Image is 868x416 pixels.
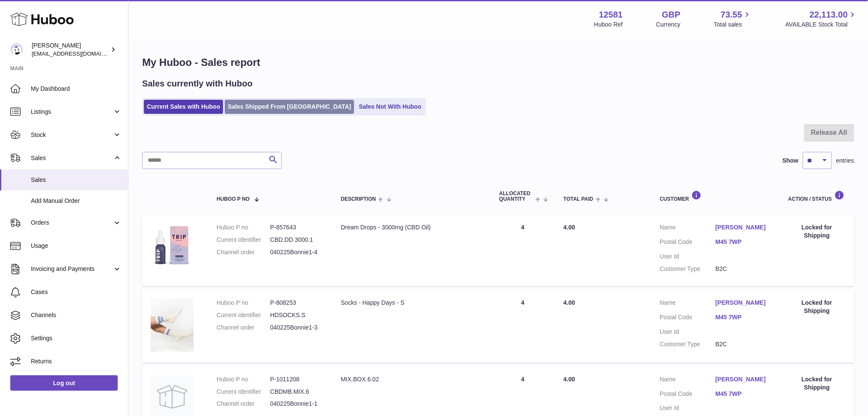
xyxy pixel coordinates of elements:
[788,375,846,392] div: Locked for Shipping
[151,299,194,352] img: 125811695830058.jpg
[836,157,854,165] span: entries
[270,299,324,307] dd: P-808253
[217,400,270,408] dt: Channel order
[491,215,555,286] td: 4
[594,21,623,29] div: Huboo Ref
[31,85,122,93] span: My Dashboard
[785,9,858,29] a: 22,113.00 AVAILABLE Stock Total
[660,299,716,309] dt: Name
[662,9,680,21] strong: GBP
[660,313,716,324] dt: Postal Code
[31,334,122,342] span: Settings
[270,248,324,256] dd: 040225Bonnie1-4
[660,253,716,261] dt: User Id
[714,9,752,29] a: 73.55 Total sales
[716,265,771,273] dd: B2C
[217,223,270,232] dt: Huboo P no
[491,290,555,363] td: 4
[716,375,771,383] a: [PERSON_NAME]
[225,100,354,114] a: Sales Shipped From [GEOGRAPHIC_DATA]
[785,21,858,29] span: AVAILABLE Stock Total
[660,375,716,386] dt: Name
[31,154,113,162] span: Sales
[217,236,270,244] dt: Current identifier
[660,328,716,336] dt: User Id
[217,375,270,383] dt: Huboo P no
[660,238,716,248] dt: Postal Code
[270,375,324,383] dd: P-1011208
[341,375,482,383] div: MIX.BOX.6.02
[660,223,716,234] dt: Name
[270,324,324,332] dd: 040225Bonnie1-3
[31,108,113,116] span: Listings
[142,78,253,89] h2: Sales currently with Huboo
[31,288,122,296] span: Cases
[217,311,270,319] dt: Current identifier
[341,196,376,202] span: Description
[31,265,113,273] span: Invoicing and Payments
[716,313,771,321] a: M45 7WP
[151,223,194,266] img: 1694773909.png
[499,191,533,202] span: ALLOCATED Quantity
[341,299,482,307] div: Socks - Happy Days - S
[31,242,122,250] span: Usage
[721,9,742,21] span: 73.55
[599,9,623,21] strong: 12581
[144,100,223,114] a: Current Sales with Huboo
[788,223,846,240] div: Locked for Shipping
[564,196,594,202] span: Total paid
[660,404,716,412] dt: User Id
[10,43,23,56] img: ibrewis@drink-trip.com
[31,357,122,365] span: Returns
[217,248,270,256] dt: Channel order
[788,190,846,202] div: Action / Status
[716,299,771,307] a: [PERSON_NAME]
[660,265,716,273] dt: Customer Type
[660,340,716,348] dt: Customer Type
[31,197,122,205] span: Add Manual Order
[716,340,771,348] dd: B2C
[783,157,799,165] label: Show
[217,324,270,332] dt: Channel order
[270,223,324,232] dd: P-857643
[270,236,324,244] dd: CBD.DD.3000.1
[356,100,424,114] a: Sales Not With Huboo
[31,131,113,139] span: Stock
[564,376,575,383] span: 4.00
[660,390,716,400] dt: Postal Code
[716,223,771,232] a: [PERSON_NAME]
[31,219,113,227] span: Orders
[656,21,681,29] div: Currency
[217,196,250,202] span: Huboo P no
[714,21,752,29] span: Total sales
[660,190,771,202] div: Customer
[564,224,575,231] span: 4.00
[270,388,324,396] dd: CBDMB.MIX.6
[217,388,270,396] dt: Current identifier
[564,299,575,306] span: 4.00
[810,9,848,21] span: 22,113.00
[31,311,122,319] span: Channels
[270,311,324,319] dd: HDSOCKS.S
[716,390,771,398] a: M45 7WP
[31,176,122,184] span: Sales
[32,50,126,57] span: [EMAIL_ADDRESS][DOMAIN_NAME]
[32,42,109,58] div: [PERSON_NAME]
[217,299,270,307] dt: Huboo P no
[341,223,482,232] div: Dream Drops - 3000mg (CBD Oil)
[788,299,846,315] div: Locked for Shipping
[142,56,854,69] h1: My Huboo - Sales report
[716,238,771,246] a: M45 7WP
[270,400,324,408] dd: 040225Bonnie1-1
[10,375,118,391] a: Log out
